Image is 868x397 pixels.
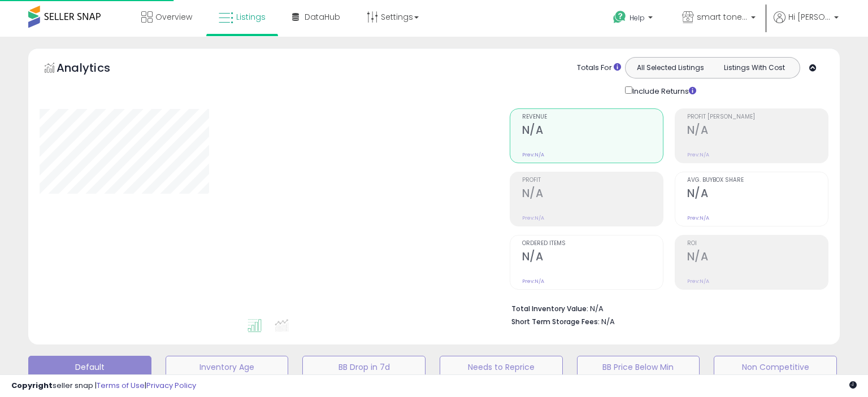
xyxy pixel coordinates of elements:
div: seller snap | | [11,381,196,391]
span: ROI [687,241,828,247]
h2: N/A [687,250,828,265]
button: Non Competitive [714,356,837,378]
span: Help [630,13,645,23]
h2: N/A [522,124,663,139]
span: Listings [236,11,266,23]
strong: Copyright [11,380,53,391]
h2: N/A [687,187,828,202]
span: Hi [PERSON_NAME] [788,11,831,23]
a: Terms of Use [97,380,145,391]
h2: N/A [522,187,663,202]
button: Inventory Age [166,356,289,378]
h2: N/A [687,124,828,139]
span: Ordered Items [522,241,663,247]
span: DataHub [305,11,340,23]
button: BB Price Below Min [577,356,700,378]
small: Prev: N/A [687,151,709,158]
div: Include Returns [617,84,710,97]
small: Prev: N/A [687,215,709,221]
span: smart toners [697,11,748,23]
span: N/A [601,316,615,327]
button: Needs to Reprice [440,356,563,378]
small: Prev: N/A [687,278,709,285]
h5: Analytics [57,60,132,78]
h2: N/A [522,250,663,265]
small: Prev: N/A [522,278,544,285]
button: All Selected Listings [628,60,713,75]
span: Profit [PERSON_NAME] [687,114,828,120]
span: Avg. Buybox Share [687,177,828,184]
span: Profit [522,177,663,184]
b: Total Inventory Value: [511,304,588,313]
button: BB Drop in 7d [302,356,426,378]
a: Hi [PERSON_NAME] [774,11,839,37]
b: Short Term Storage Fees: [511,317,600,326]
button: Default [28,356,151,378]
button: Listings With Cost [712,60,796,75]
div: Totals For [577,63,621,73]
small: Prev: N/A [522,151,544,158]
i: Get Help [613,10,627,24]
a: Privacy Policy [146,380,196,391]
a: Help [604,2,664,37]
span: Revenue [522,114,663,120]
small: Prev: N/A [522,215,544,221]
span: Overview [155,11,192,23]
li: N/A [511,301,820,315]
